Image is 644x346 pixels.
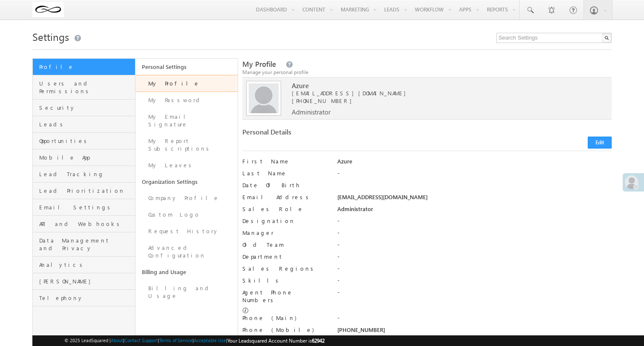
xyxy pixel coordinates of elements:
[33,257,135,273] a: Analytics
[242,169,328,177] label: Last Name
[292,89,587,97] span: [EMAIL_ADDRESS][DOMAIN_NAME]
[588,137,612,149] button: Edit
[135,133,238,157] a: My Report Subscriptions
[33,290,135,306] a: Telephony
[242,265,328,272] label: Sales Regions
[135,280,238,304] a: Billing and Usage
[194,337,226,343] a: Acceptable Use
[135,190,238,206] a: Company Profile
[135,92,238,109] a: My Password
[337,241,612,253] div: -
[33,273,135,290] a: [PERSON_NAME]
[242,253,328,260] label: Department
[159,337,193,343] a: Terms of Service
[33,216,135,232] a: API and Webhooks
[292,82,587,89] span: Azure
[337,253,612,265] div: -
[312,337,325,344] span: 62942
[39,277,133,285] span: [PERSON_NAME]
[337,217,612,229] div: -
[33,183,135,199] a: Lead Prioritization
[242,277,328,284] label: Skills
[337,326,612,338] div: [PHONE_NUMBER]
[337,289,612,300] div: -
[242,205,328,213] label: Sales Role
[242,289,328,304] label: Agent Phone Numbers
[242,193,328,201] label: Email Address
[39,104,133,112] span: Security
[242,229,328,237] label: Manager
[135,223,238,240] a: Request History
[39,237,133,252] span: Data Management and Privacy
[33,149,135,166] a: Mobile App
[292,97,356,104] span: [PHONE_NUMBER]
[39,80,133,95] span: Users and Permissions
[337,193,612,205] div: [EMAIL_ADDRESS][DOMAIN_NAME]
[33,116,135,133] a: Leads
[39,137,133,145] span: Opportunities
[39,120,133,128] span: Leads
[242,128,422,140] div: Personal Details
[33,166,135,183] a: Lead Tracking
[135,240,238,264] a: Advanced Configuration
[337,265,612,277] div: -
[337,205,612,217] div: Administrator
[337,277,612,289] div: -
[39,154,133,161] span: Mobile App
[135,264,238,280] a: Billing and Usage
[242,314,328,322] label: Phone (Main)
[33,199,135,216] a: Email Settings
[496,33,612,43] input: Search Settings
[39,170,133,178] span: Lead Tracking
[135,109,238,133] a: My Email Signature
[39,294,133,302] span: Telephony
[242,157,328,165] label: First Name
[242,69,612,76] div: Manage your personal profile
[33,100,135,116] a: Security
[111,337,123,343] a: About
[337,229,612,241] div: -
[135,157,238,174] a: My Leaves
[124,337,158,343] a: Contact Support
[227,337,325,344] span: Your Leadsquared Account Number is
[39,261,133,269] span: Analytics
[292,108,331,116] span: Administrator
[242,217,328,225] label: Designation
[39,220,133,228] span: API and Webhooks
[337,314,612,326] div: -
[337,169,612,181] div: -
[242,241,328,249] label: Old Team
[32,2,64,17] img: Custom Logo
[337,157,612,169] div: Azure
[39,187,133,194] span: Lead Prioritization
[32,30,69,43] span: Settings
[33,75,135,100] a: Users and Permissions
[39,203,133,211] span: Email Settings
[33,59,135,75] a: Profile
[33,232,135,257] a: Data Management and Privacy
[135,59,238,75] a: Personal Settings
[39,63,133,71] span: Profile
[242,326,314,334] label: Phone (Mobile)
[242,181,328,189] label: Date Of Birth
[135,174,238,190] a: Organization Settings
[135,75,238,92] a: My Profile
[135,206,238,223] a: Custom Logo
[242,59,276,69] span: My Profile
[33,133,135,149] a: Opportunities
[64,337,325,345] span: © 2025 LeadSquared | | | | |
